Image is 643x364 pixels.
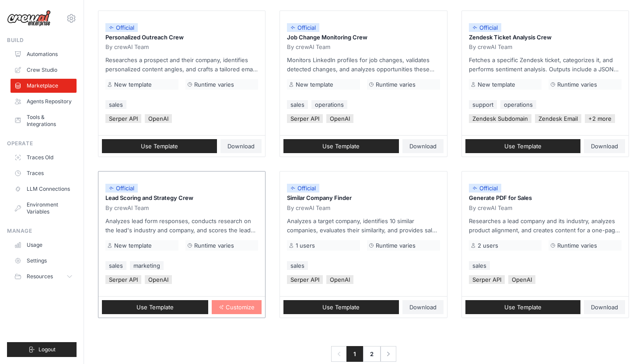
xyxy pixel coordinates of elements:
p: Generate PDF for Sales [469,194,622,203]
a: Traces [10,166,77,180]
span: Use Template [504,143,542,150]
span: New template [114,242,152,249]
span: Runtime varies [557,81,597,88]
p: Zendesk Ticket Analysis Crew [469,33,622,42]
p: Researches a prospect and their company, identifies personalized content angles, and crafts a tai... [105,56,258,74]
a: sales [105,100,126,109]
span: Official [469,23,501,32]
span: +2 more [585,114,615,123]
a: Download [402,139,444,153]
span: Serper API [287,275,323,284]
span: 2 users [478,242,498,249]
p: Fetches a specific Zendesk ticket, categorizes it, and performs sentiment analysis. Outputs inclu... [469,56,622,74]
a: sales [287,100,308,109]
a: Use Template [465,139,580,153]
a: Usage [10,238,77,252]
a: Use Template [102,300,208,314]
span: Use Template [141,143,178,150]
p: Analyzes a target company, identifies 10 similar companies, evaluates their similarity, and provi... [287,217,440,235]
a: Traces Old [10,150,77,164]
a: Use Template [283,139,398,153]
p: Analyzes lead form responses, conducts research on the lead's industry and company, and scores th... [105,217,258,235]
div: Operate [7,140,77,147]
span: New template [478,81,515,88]
a: Use Template [102,139,217,153]
p: Similar Company Finder [287,194,440,203]
a: Download [584,300,625,314]
span: Official [105,184,138,192]
a: sales [105,261,126,270]
span: Official [469,184,501,192]
span: Runtime varies [194,81,234,88]
span: Serper API [105,275,141,284]
span: Serper API [469,275,505,284]
span: Use Template [504,304,542,311]
span: Official [287,23,319,32]
span: Runtime varies [376,81,416,88]
span: By crewAI Team [287,204,330,211]
span: Download [409,143,437,150]
span: Resources [27,273,53,280]
span: Official [287,184,319,192]
span: Download [591,143,618,150]
a: Download [220,139,262,153]
span: OpenAI [508,275,535,284]
span: By crewAI Team [469,204,512,211]
a: Use Template [465,300,580,314]
span: By crewAI Team [105,204,149,211]
a: Crew Studio [10,63,77,77]
span: Download [591,304,618,311]
span: Download [227,143,255,150]
p: Personalized Outreach Crew [105,33,258,42]
span: By crewAI Team [469,43,512,50]
p: Monitors LinkedIn profiles for job changes, validates detected changes, and analyzes opportunitie... [287,56,440,74]
a: LLM Connections [10,182,77,196]
a: Download [402,300,444,314]
span: Use Template [136,304,174,311]
span: Zendesk Email [535,114,581,123]
a: Automations [10,47,77,61]
span: Serper API [287,114,323,123]
a: Tools & Integrations [10,110,77,131]
a: sales [469,261,490,270]
span: Serper API [105,114,141,123]
span: Zendesk Subdomain [469,114,531,123]
button: Logout [7,342,77,357]
a: support [469,100,497,109]
span: 1 users [296,242,315,249]
span: Official [105,23,138,32]
a: Marketplace [10,79,77,93]
a: Customize [212,300,262,314]
span: Runtime varies [557,242,597,249]
span: Runtime varies [376,242,416,249]
span: 1 [346,346,363,362]
span: Runtime varies [194,242,234,249]
a: Environment Variables [10,198,77,219]
img: Logo [7,10,51,27]
span: Use Template [322,304,360,311]
span: New template [114,81,152,88]
span: By crewAI Team [105,43,149,50]
span: Logout [38,346,56,353]
div: Build [7,37,77,44]
a: operations [311,100,347,109]
a: operations [500,100,536,109]
p: Researches a lead company and its industry, analyzes product alignment, and creates content for a... [469,217,622,235]
a: Settings [10,254,77,268]
p: Job Change Monitoring Crew [287,33,440,42]
a: marketing [130,261,164,270]
span: New template [296,81,333,88]
a: Agents Repository [10,94,77,108]
span: Customize [226,304,255,311]
span: Download [409,304,437,311]
span: Use Template [322,143,360,150]
a: sales [287,261,308,270]
a: 2 [363,346,381,362]
a: Use Template [283,300,398,314]
div: Manage [7,227,77,234]
span: OpenAI [145,275,172,284]
button: Resources [10,269,77,283]
p: Lead Scoring and Strategy Crew [105,194,258,203]
span: OpenAI [326,275,353,284]
span: OpenAI [145,114,172,123]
